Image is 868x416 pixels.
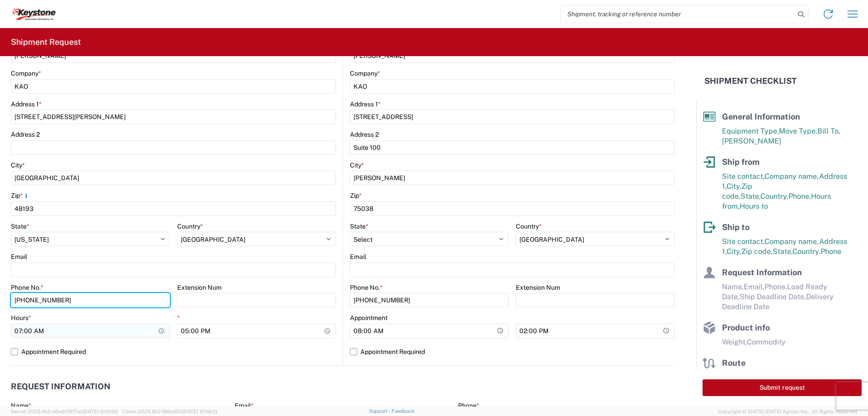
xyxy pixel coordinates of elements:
[11,402,31,410] label: Name
[817,127,840,135] span: Bill To,
[83,409,118,414] span: [DATE] 10:10:00
[722,222,750,232] span: Ship to
[350,191,362,200] label: Zip
[11,37,81,48] h2: Shipment Request
[350,161,364,169] label: City
[350,314,387,322] label: Appointment
[350,344,675,359] label: Appointment Required
[793,247,821,256] span: Country,
[704,76,797,86] h2: Shipment Checklist
[741,247,773,256] span: Zip code,
[722,358,745,368] span: Route
[722,127,779,135] span: Equipment Type,
[726,247,741,256] span: City,
[11,253,27,261] label: Email
[760,192,788,201] span: Country,
[741,192,760,201] span: State,
[350,69,380,77] label: Company
[516,283,560,292] label: Extension Num
[11,69,41,77] label: Company
[122,409,217,414] span: Client: 2025.18.0-198a450
[11,283,43,292] label: Phone No.
[722,112,800,121] span: General Information
[718,407,857,416] span: Copyright © [DATE]-[DATE] Agistix Inc., All Rights Reserved
[177,222,203,230] label: Country
[392,408,415,414] a: Feedback
[350,222,368,230] label: State
[350,253,366,261] label: Email
[350,100,381,108] label: Address 1
[764,282,787,291] span: Phone,
[722,282,744,291] span: Name,
[740,292,806,301] span: Ship Deadline Date,
[350,130,379,139] label: Address 2
[350,283,382,292] label: Phone No.
[722,268,802,277] span: Request Information
[369,408,392,414] a: Support
[11,382,110,391] h2: Request Information
[11,344,336,359] label: Appointment Required
[821,247,841,256] span: Phone
[740,202,768,210] span: Hours to
[779,127,817,135] span: Move Type,
[11,161,25,169] label: City
[722,157,759,167] span: Ship from
[11,409,118,414] span: Server: 2025.18.0-a0edd1917ac
[561,5,795,23] input: Shipment, tracking or reference number
[177,283,222,292] label: Extension Num
[516,222,542,230] label: Country
[773,247,793,256] span: State,
[722,237,764,246] span: Site contact,
[788,192,811,201] span: Phone,
[726,182,741,191] span: City,
[235,402,254,410] label: Email
[722,172,764,181] span: Site contact,
[11,100,42,108] label: Address 1
[764,237,819,246] span: Company name,
[11,314,31,322] label: Hours
[11,222,29,230] label: State
[703,379,862,396] button: Submit request
[722,137,781,145] span: [PERSON_NAME]
[722,338,747,346] span: Weight,
[747,338,786,346] span: Commodity
[722,323,770,332] span: Product info
[11,191,30,200] label: Zip
[182,409,217,414] span: [DATE] 10:06:13
[744,282,764,291] span: Email,
[764,172,819,181] span: Company name,
[11,130,40,139] label: Address 2
[458,402,479,410] label: Phone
